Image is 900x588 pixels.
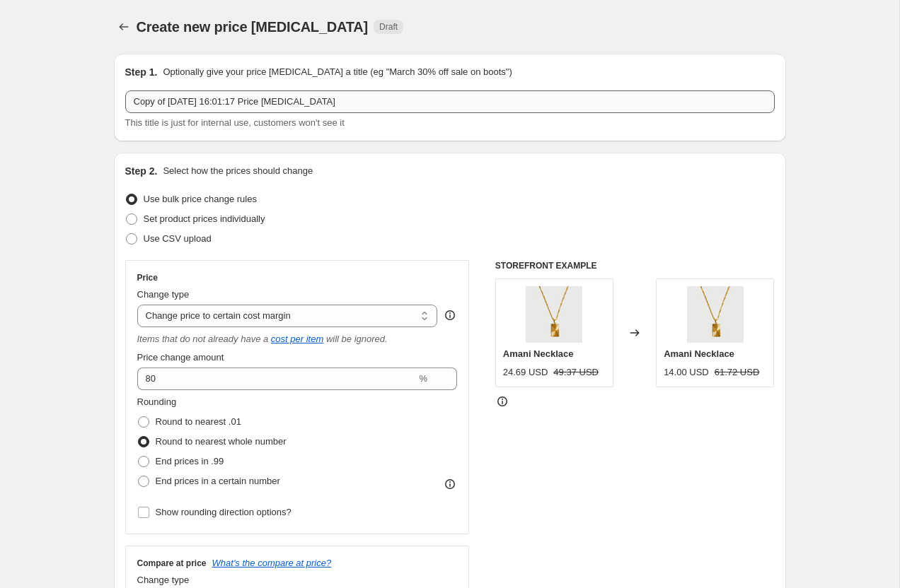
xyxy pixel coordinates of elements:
span: Show rounding direction options? [156,507,292,517]
span: End prices in .99 [156,456,224,466]
span: Change type [137,289,190,300]
span: Change type [137,575,190,585]
button: Price change jobs [114,17,134,37]
div: 14.00 USD [664,365,709,380]
span: % [419,373,427,384]
strike: 61.72 USD [715,365,760,380]
a: cost per item [271,334,323,344]
h2: Step 2. [125,164,158,178]
h6: STOREFRONT EXAMPLE [495,260,775,271]
span: End prices in a certain number [156,476,280,486]
h3: Price [137,272,158,283]
i: will be ignored. [326,334,388,344]
h2: Step 1. [125,65,158,79]
span: Create new price [MEDICAL_DATA] [137,19,369,35]
span: Round to nearest .01 [156,416,241,427]
strike: 49.37 USD [553,365,599,380]
input: 30% off holiday sale [125,90,775,113]
button: What's the compare at price? [212,558,332,568]
span: Set product prices individually [144,213,265,224]
span: Amani Necklace [664,348,734,359]
span: Price change amount [137,352,224,363]
span: Round to nearest whole number [156,436,287,447]
p: Optionally give your price [MEDICAL_DATA] a title (eg "March 30% off sale on boots") [163,65,512,79]
div: help [443,308,457,322]
div: 24.69 USD [503,365,548,380]
span: Rounding [137,396,177,407]
span: Amani Necklace [503,348,574,359]
img: Copyof2023DiaryTaupe_Drop1_22_2_80x.webp [526,286,582,343]
input: 50 [137,367,417,390]
p: Select how the prices should change [163,164,313,178]
span: Draft [379,21,398,33]
img: Copyof2023DiaryTaupe_Drop1_22_2_80x.webp [687,286,744,343]
span: Use CSV upload [144,233,212,244]
span: This title is just for internal use, customers won't see it [125,117,345,128]
h3: Compare at price [137,558,207,569]
span: Use bulk price change rules [144,194,257,204]
i: Items that do not already have a [137,334,269,344]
